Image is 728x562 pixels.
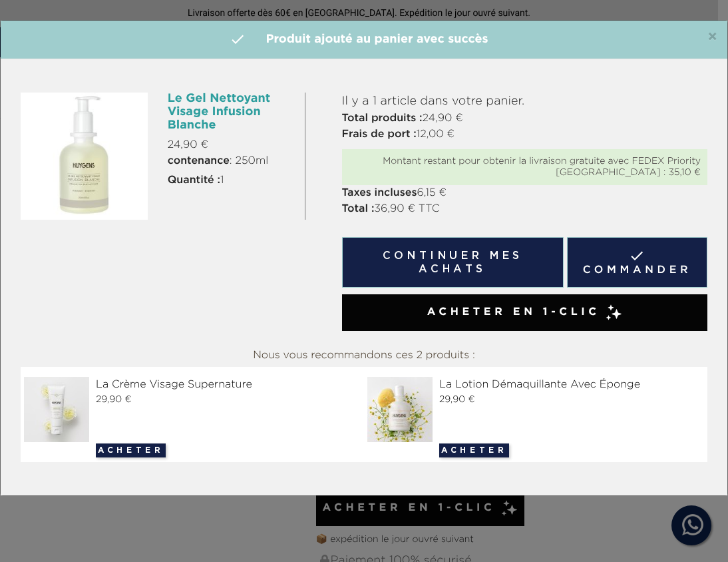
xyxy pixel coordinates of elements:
[349,156,701,178] div: Montant restant pour obtenir la livraison gratuite avec FEDEX Priority [GEOGRAPHIC_DATA] : 35,10 €
[707,29,717,45] button: Close
[168,153,268,169] span: : 250ml
[367,377,704,393] div: La Lotion Démaquillante Avec Éponge
[342,113,423,124] strong: Total produits :
[342,93,707,111] p: Il y a 1 article dans votre panier.
[230,31,246,47] i: 
[567,237,707,288] a: Commander
[21,344,707,367] div: Nous vous recommandons ces 2 produits :
[168,175,220,186] strong: Quantité :
[342,237,564,288] button: Continuer mes achats
[342,204,375,214] strong: Total :
[367,393,704,407] div: 29,90 €
[367,377,438,442] img: La Lotion Démaquillante Avec Éponge
[342,129,417,140] strong: Frais de port :
[342,188,417,198] strong: Taxes incluses
[439,443,509,457] button: Acheter
[11,31,717,49] h4: Produit ajouté au panier avec succès
[24,377,94,442] img: La Crème Visage Supernature
[24,377,361,393] div: La Crème Visage Supernature
[168,156,230,166] strong: contenance
[342,111,707,127] p: 24,90 €
[342,127,707,142] p: 12,00 €
[96,443,166,457] button: Acheter
[168,93,295,132] h6: Le Gel Nettoyant Visage Infusion Blanche
[707,29,717,45] span: ×
[342,201,707,217] p: 36,90 € TTC
[21,93,148,220] img: Le Gel Nettoyant Visage Infusion Blanche 250ml
[168,137,295,153] p: 24,90 €
[168,172,295,188] p: 1
[24,393,361,407] div: 29,90 €
[342,185,707,201] p: 6,15 €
